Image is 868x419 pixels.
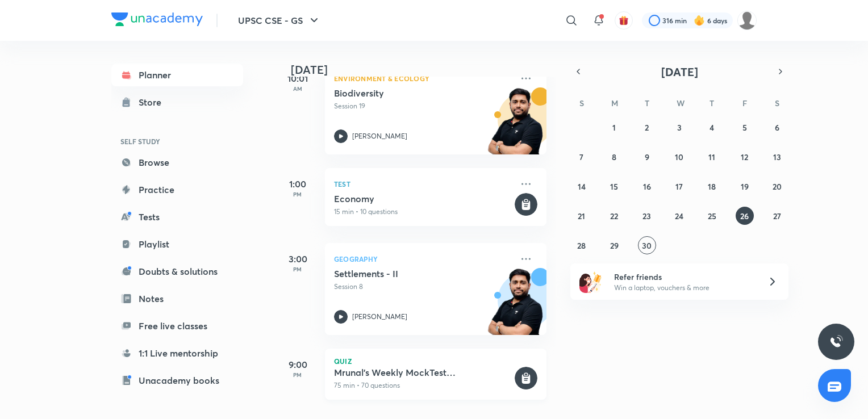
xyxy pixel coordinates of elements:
[291,63,558,77] h4: [DATE]
[334,72,512,85] p: Environment & Ecology
[737,11,757,30] img: Ankita kumari
[275,252,320,266] h5: 3:00
[670,207,688,225] button: September 24, 2025
[829,335,843,349] img: ttu
[334,207,512,217] p: 15 min • 10 questions
[334,367,512,378] h5: Mrunal's Weekly MockTest Pillar3A_Import_Export_FDI_FPI
[275,371,320,378] p: PM
[111,260,243,283] a: Doubts & solutions
[768,207,786,225] button: September 27, 2025
[670,118,688,136] button: September 3, 2025
[334,87,475,99] h5: Biodiversity
[638,118,656,136] button: September 2, 2025
[573,177,591,195] button: September 14, 2025
[111,12,203,29] a: Company Logo
[670,177,688,195] button: September 17, 2025
[736,118,754,136] button: September 5, 2025
[334,380,512,391] p: 75 min • 70 questions
[768,177,786,195] button: September 20, 2025
[139,95,168,109] div: Store
[768,118,786,136] button: September 6, 2025
[708,211,716,221] abbr: September 25, 2025
[275,266,320,273] p: PM
[275,85,320,92] p: AM
[736,148,754,166] button: September 12, 2025
[703,148,721,166] button: September 11, 2025
[611,98,618,108] abbr: Monday
[275,177,320,191] h5: 1:00
[638,236,656,254] button: September 30, 2025
[334,177,512,191] p: Test
[275,72,320,85] h5: 10:01
[484,268,546,346] img: unacademy
[111,206,243,228] a: Tests
[710,122,714,133] abbr: September 4, 2025
[643,181,651,192] abbr: September 16, 2025
[605,118,623,136] button: September 1, 2025
[645,98,649,108] abbr: Tuesday
[111,12,203,26] img: Company Logo
[578,211,585,221] abbr: September 21, 2025
[645,122,649,133] abbr: September 2, 2025
[610,240,619,251] abbr: September 29, 2025
[775,122,779,133] abbr: September 6, 2025
[610,211,618,221] abbr: September 22, 2025
[573,207,591,225] button: September 21, 2025
[586,64,773,79] button: [DATE]
[605,236,623,254] button: September 29, 2025
[605,207,623,225] button: September 22, 2025
[675,152,683,162] abbr: September 10, 2025
[605,177,623,195] button: September 15, 2025
[694,15,705,26] img: streak
[111,233,243,255] a: Playlist
[677,98,685,108] abbr: Wednesday
[741,152,748,162] abbr: September 12, 2025
[773,211,781,221] abbr: September 27, 2025
[334,268,475,279] h5: Settlements - II
[642,240,652,251] abbr: September 30, 2025
[334,282,512,292] p: Session 8
[334,358,537,364] p: Quiz
[484,87,546,166] img: unacademy
[111,342,243,364] a: 1:1 Live mentorship
[638,207,656,225] button: September 23, 2025
[710,98,714,108] abbr: Thursday
[579,98,584,108] abbr: Sunday
[231,9,328,32] button: UPSC CSE - GS
[111,151,243,174] a: Browse
[642,211,651,221] abbr: September 23, 2025
[741,181,749,192] abbr: September 19, 2025
[708,181,716,192] abbr: September 18, 2025
[614,283,754,293] p: Win a laptop, vouchers & more
[736,177,754,195] button: September 19, 2025
[610,181,618,192] abbr: September 15, 2025
[742,122,747,133] abbr: September 5, 2025
[773,181,782,192] abbr: September 20, 2025
[661,64,698,79] span: [DATE]
[579,270,602,293] img: referral
[742,98,747,108] abbr: Friday
[740,211,749,221] abbr: September 26, 2025
[645,152,649,162] abbr: September 9, 2025
[577,240,586,251] abbr: September 28, 2025
[675,211,683,221] abbr: September 24, 2025
[111,287,243,310] a: Notes
[773,152,781,162] abbr: September 13, 2025
[612,122,616,133] abbr: September 1, 2025
[736,207,754,225] button: September 26, 2025
[768,148,786,166] button: September 13, 2025
[573,148,591,166] button: September 7, 2025
[677,122,682,133] abbr: September 3, 2025
[111,369,243,392] a: Unacademy books
[670,148,688,166] button: September 10, 2025
[703,207,721,225] button: September 25, 2025
[352,131,407,141] p: [PERSON_NAME]
[612,152,616,162] abbr: September 8, 2025
[111,178,243,201] a: Practice
[579,152,583,162] abbr: September 7, 2025
[334,252,512,266] p: Geography
[275,358,320,371] h5: 9:00
[334,101,512,111] p: Session 19
[775,98,779,108] abbr: Saturday
[638,148,656,166] button: September 9, 2025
